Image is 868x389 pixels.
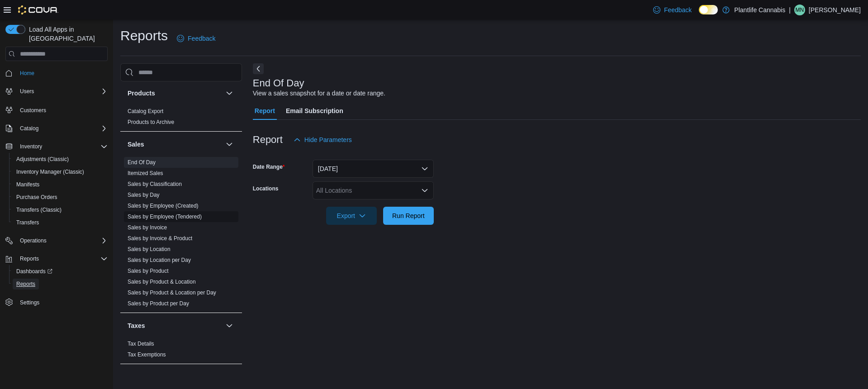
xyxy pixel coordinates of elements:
[20,143,42,150] span: Inventory
[16,104,108,115] span: Customers
[16,86,38,97] button: Users
[128,321,145,330] h3: Taxes
[128,235,192,242] span: Sales by Invoice & Product
[16,105,50,116] a: Customers
[128,159,156,166] span: End Of Day
[128,341,154,347] a: Tax Details
[304,135,352,144] span: Hide Parameters
[16,253,108,264] span: Reports
[128,257,191,263] a: Sales by Location per Day
[2,122,111,135] button: Catalog
[20,237,47,244] span: Operations
[253,89,385,98] div: View a sales snapshot for a date or date range.
[16,297,43,308] a: Settings
[224,320,235,331] button: Taxes
[16,235,50,246] button: Operations
[13,166,88,177] a: Inventory Manager (Classic)
[13,266,56,277] a: Dashboards
[13,192,108,203] span: Purchase Orders
[224,139,235,150] button: Sales
[16,280,35,288] span: Reports
[16,235,108,246] span: Operations
[16,123,108,134] span: Catalog
[18,5,58,14] img: Cova
[699,5,718,14] input: Dark Mode
[128,119,174,126] span: Products to Archive
[9,265,111,278] a: Dashboards
[128,351,166,358] a: Tax Exemptions
[2,296,111,309] button: Settings
[255,102,275,120] span: Report
[128,300,189,307] span: Sales by Product per Day
[13,217,43,228] a: Transfers
[120,27,168,45] h1: Reports
[128,181,182,187] a: Sales by Classification
[13,279,39,289] a: Reports
[16,68,38,79] a: Home
[2,66,111,80] button: Home
[9,178,111,191] button: Manifests
[128,119,174,125] a: Products to Archive
[224,88,235,99] button: Products
[2,252,111,265] button: Reports
[128,203,199,209] a: Sales by Employee (Created)
[2,140,111,153] button: Inventory
[128,340,154,347] span: Tax Details
[326,207,377,225] button: Export
[13,192,61,203] a: Purchase Orders
[253,134,283,145] h3: Report
[253,78,304,89] h3: End Of Day
[128,224,167,231] a: Sales by Invoice
[128,89,222,98] button: Products
[16,194,57,201] span: Purchase Orders
[20,299,39,306] span: Settings
[290,131,356,149] button: Hide Parameters
[128,278,196,285] span: Sales by Product & Location
[16,168,84,176] span: Inventory Manager (Classic)
[286,102,343,120] span: Email Subscription
[128,321,222,330] button: Taxes
[392,211,425,220] span: Run Report
[9,166,111,178] button: Inventory Manager (Classic)
[2,103,111,116] button: Customers
[16,156,69,163] span: Adjustments (Classic)
[128,300,189,307] a: Sales by Product per Day
[13,279,108,289] span: Reports
[253,163,285,171] label: Date Range
[128,108,163,115] span: Catalog Export
[9,153,111,166] button: Adjustments (Classic)
[128,140,222,149] button: Sales
[25,25,108,43] span: Load All Apps in [GEOGRAPHIC_DATA]
[16,141,46,152] button: Inventory
[734,5,785,15] p: Plantlife Cannabis
[9,204,111,216] button: Transfers (Classic)
[128,191,160,199] span: Sales by Day
[9,278,111,290] button: Reports
[13,179,43,190] a: Manifests
[332,207,371,225] span: Export
[128,213,202,220] span: Sales by Employee (Tendered)
[128,180,182,188] span: Sales by Classification
[789,5,791,15] p: |
[13,179,108,190] span: Manifests
[128,170,163,177] span: Itemized Sales
[120,157,242,313] div: Sales
[173,29,219,47] a: Feedback
[128,159,156,166] a: End Of Day
[128,289,216,296] a: Sales by Product & Location per Day
[16,206,62,213] span: Transfers (Classic)
[16,141,108,152] span: Inventory
[2,234,111,247] button: Operations
[664,5,692,14] span: Feedback
[16,181,39,188] span: Manifests
[794,5,805,15] div: Mac Newson
[128,246,171,253] span: Sales by Location
[16,253,43,264] button: Reports
[16,86,108,97] span: Users
[20,125,38,132] span: Catalog
[253,63,264,74] button: Next
[128,192,160,198] a: Sales by Day
[128,213,202,220] a: Sales by Employee (Tendered)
